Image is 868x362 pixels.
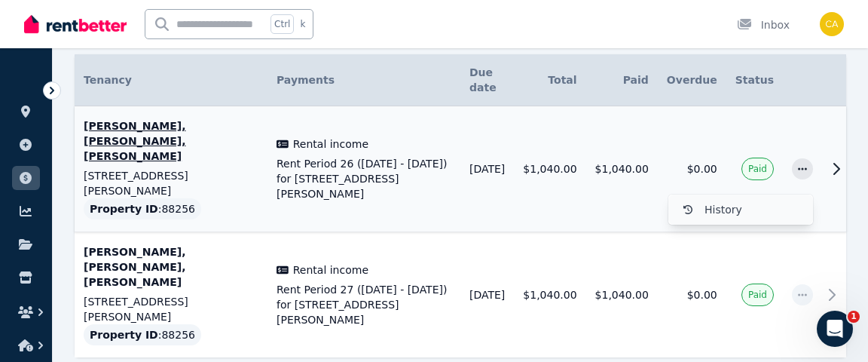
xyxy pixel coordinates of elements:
[687,163,717,175] span: $0.00
[90,327,158,342] span: Property ID
[848,311,860,323] span: 1
[84,118,258,164] p: [PERSON_NAME], [PERSON_NAME], [PERSON_NAME]
[75,54,267,106] th: Tenancy
[84,324,201,345] div: : 88256
[687,289,717,301] span: $0.00
[586,232,658,358] td: $1,040.00
[658,54,726,106] th: Overdue
[704,201,801,219] span: History
[277,74,335,86] span: Payments
[293,137,368,152] span: Rental income
[84,244,258,290] p: [PERSON_NAME], [PERSON_NAME], [PERSON_NAME]
[300,18,305,30] span: k
[748,289,767,301] span: Paid
[460,232,514,358] td: [DATE]
[514,106,585,232] td: $1,040.00
[84,168,258,198] p: [STREET_ADDRESS][PERSON_NAME]
[737,17,790,32] div: Inbox
[293,262,368,278] span: Rental income
[726,54,783,106] th: Status
[277,156,451,201] span: Rent Period 26 ([DATE] - [DATE]) for [STREET_ADDRESS][PERSON_NAME]
[84,198,201,219] div: : 88256
[460,106,514,232] td: [DATE]
[586,106,658,232] td: $1,040.00
[514,232,585,358] td: $1,040.00
[817,311,853,347] iframe: Intercom live chat
[270,14,294,34] span: Ctrl
[24,13,127,35] img: RentBetter
[90,201,158,216] span: Property ID
[460,54,514,106] th: Due date
[514,54,585,106] th: Total
[820,12,844,36] img: Charuka Abhayawickrama
[84,294,258,324] p: [STREET_ADDRESS][PERSON_NAME]
[586,54,658,106] th: Paid
[277,282,451,327] span: Rent Period 27 ([DATE] - [DATE]) for [STREET_ADDRESS][PERSON_NAME]
[748,163,767,175] span: Paid
[668,195,813,225] button: History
